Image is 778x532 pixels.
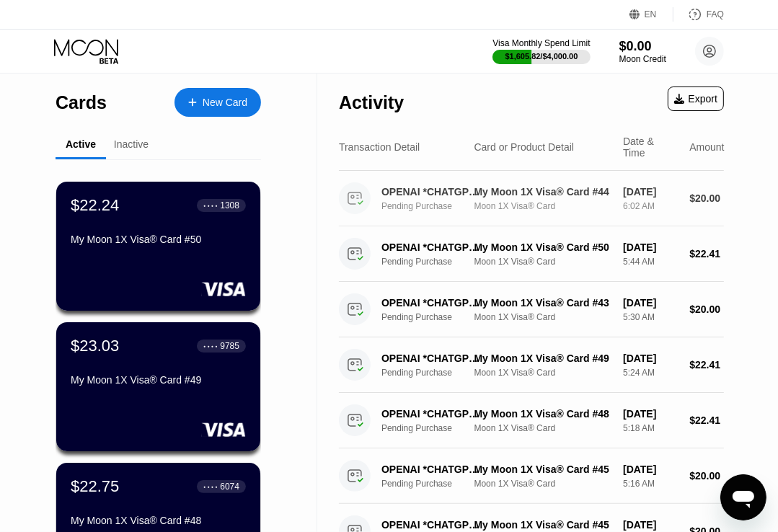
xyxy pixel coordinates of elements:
[339,141,420,153] div: Transaction Detail
[623,368,678,378] div: 5:24 AM
[71,477,119,496] div: $22.75
[474,353,612,364] div: My Moon 1X Visa® Card #49
[474,201,612,211] div: Moon 1X Visa® Card
[668,87,724,111] div: Export
[492,38,590,64] div: Visa Monthly Spend Limit$1,605.82/$4,000.00
[381,241,485,253] div: OPENAI *CHATGPT SUBSCR [PHONE_NUMBER] IE
[174,88,261,117] div: New Card
[474,241,612,253] div: My Moon 1X Visa® Card #50
[623,312,678,322] div: 5:30 AM
[689,470,724,482] div: $20.00
[381,423,492,433] div: Pending Purchase
[66,138,96,150] div: Active
[623,423,678,433] div: 5:18 AM
[619,39,666,54] div: $0.00
[619,39,666,64] div: $0.00Moon Credit
[339,337,724,393] div: OPENAI *CHATGPT SUBSCR [PHONE_NUMBER] IEPending PurchaseMy Moon 1X Visa® Card #49Moon 1X Visa® Ca...
[381,353,485,364] div: OPENAI *CHATGPT SUBSCR [PHONE_NUMBER] IE
[203,344,218,348] div: ● ● ● ●
[623,241,678,253] div: [DATE]
[220,341,239,351] div: 9785
[623,479,678,489] div: 5:16 AM
[220,200,239,210] div: 1308
[689,414,724,426] div: $22.41
[689,141,724,153] div: Amount
[492,38,590,48] div: Visa Monthly Spend Limit
[339,282,724,337] div: OPENAI *CHATGPT SUBSCR [PHONE_NUMBER] USPending PurchaseMy Moon 1X Visa® Card #43Moon 1X Visa® Ca...
[56,182,260,311] div: $22.24● ● ● ●1308My Moon 1X Visa® Card #50
[381,257,492,267] div: Pending Purchase
[71,515,246,526] div: My Moon 1X Visa® Card #48
[645,9,657,19] div: EN
[474,186,612,198] div: My Moon 1X Visa® Card #44
[674,93,717,105] div: Export
[339,393,724,448] div: OPENAI *CHATGPT SUBSCR [PHONE_NUMBER] IEPending PurchaseMy Moon 1X Visa® Card #48Moon 1X Visa® Ca...
[56,322,260,451] div: $23.03● ● ● ●9785My Moon 1X Visa® Card #49
[203,484,218,489] div: ● ● ● ●
[474,423,612,433] div: Moon 1X Visa® Card
[339,448,724,504] div: OPENAI *CHATGPT SUBSCR [PHONE_NUMBER] USPending PurchaseMy Moon 1X Visa® Card #45Moon 1X Visa® Ca...
[474,257,612,267] div: Moon 1X Visa® Card
[114,138,149,150] div: Inactive
[381,297,485,309] div: OPENAI *CHATGPT SUBSCR [PHONE_NUMBER] US
[474,464,612,475] div: My Moon 1X Visa® Card #45
[707,9,724,19] div: FAQ
[673,7,724,22] div: FAQ
[623,353,678,364] div: [DATE]
[381,368,492,378] div: Pending Purchase
[381,186,485,198] div: OPENAI *CHATGPT SUBSCR [PHONE_NUMBER] US
[339,92,404,113] div: Activity
[381,312,492,322] div: Pending Purchase
[689,303,724,315] div: $20.00
[689,192,724,204] div: $20.00
[56,92,107,113] div: Cards
[339,226,724,282] div: OPENAI *CHATGPT SUBSCR [PHONE_NUMBER] IEPending PurchaseMy Moon 1X Visa® Card #50Moon 1X Visa® Ca...
[474,479,612,489] div: Moon 1X Visa® Card
[623,136,678,159] div: Date & Time
[381,464,485,475] div: OPENAI *CHATGPT SUBSCR [PHONE_NUMBER] US
[689,248,724,260] div: $22.41
[203,97,247,109] div: New Card
[623,464,678,475] div: [DATE]
[619,54,666,64] div: Moon Credit
[474,408,612,420] div: My Moon 1X Visa® Card #48
[623,257,678,267] div: 5:44 AM
[505,52,578,61] div: $1,605.82 / $4,000.00
[623,186,678,198] div: [DATE]
[720,474,766,520] iframe: Button to launch messaging window
[381,408,485,420] div: OPENAI *CHATGPT SUBSCR [PHONE_NUMBER] IE
[381,519,485,531] div: OPENAI *CHATGPT SUBSCR [PHONE_NUMBER] US
[71,196,119,215] div: $22.24
[623,519,678,531] div: [DATE]
[474,141,575,153] div: Card or Product Detail
[474,312,612,322] div: Moon 1X Visa® Card
[623,201,678,211] div: 6:02 AM
[71,234,246,245] div: My Moon 1X Visa® Card #50
[339,171,724,226] div: OPENAI *CHATGPT SUBSCR [PHONE_NUMBER] USPending PurchaseMy Moon 1X Visa® Card #44Moon 1X Visa® Ca...
[689,359,724,371] div: $22.41
[623,408,678,420] div: [DATE]
[71,374,246,386] div: My Moon 1X Visa® Card #49
[381,479,492,489] div: Pending Purchase
[474,297,612,309] div: My Moon 1X Visa® Card #43
[623,297,678,309] div: [DATE]
[220,482,239,492] div: 6074
[203,203,218,208] div: ● ● ● ●
[71,337,119,355] div: $23.03
[474,519,612,531] div: My Moon 1X Visa® Card #45
[474,368,612,378] div: Moon 1X Visa® Card
[381,201,492,211] div: Pending Purchase
[629,7,673,22] div: EN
